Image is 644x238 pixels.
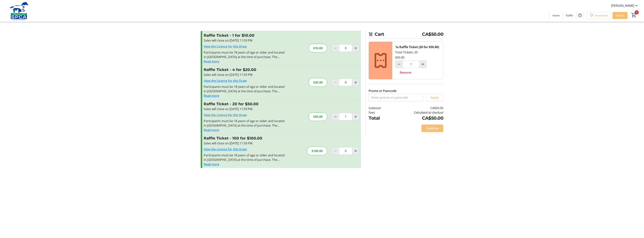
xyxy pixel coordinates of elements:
[369,94,423,101] input: Enter promo or passcode
[369,31,443,39] h2: Cart
[204,84,285,93] div: Participants must be 18 years of age or older and located in [GEOGRAPHIC_DATA] at the time of pur...
[402,60,419,68] input: Raffle Ticket (20 for $50.00) Quantity
[339,44,352,52] input: Raffle Ticket Quantity
[352,147,359,154] button: Increment by one
[204,72,285,77] div: Sales will close on [DATE] 11:59 PM
[369,106,390,110] td: Subtotal
[369,89,397,93] label: Promo or Passcode
[352,79,359,86] button: Increment by one
[204,59,219,64] button: Read more
[204,33,285,38] h3: Raffle Ticket - 1 for $10.00
[566,13,573,17] span: Raffle
[204,141,285,145] div: Sales will close on [DATE] 11:59 PM
[307,147,327,155] div: $100.00
[616,13,625,17] span: Tickets
[204,101,285,107] h3: Raffle Ticket - 20 for $50.00
[204,147,247,151] a: View the Licence for this Draw
[204,93,219,98] button: Read more
[204,44,247,48] a: View the Licence for this Draw
[390,115,443,122] td: CA$50.00
[587,12,611,19] a: Donations
[392,42,443,79] div: Total Tickets: 20
[421,125,443,132] button: Continue
[613,12,628,19] a: Tickets
[563,12,576,19] a: Raffle
[608,3,642,9] button: [PERSON_NAME]
[419,61,426,68] button: Increment by one
[339,79,352,86] input: Raffle Ticket Quantity
[204,135,285,141] h3: Raffle Ticket - 100 for $100.00
[395,55,404,60] div: $50.00
[204,119,285,128] div: Participants must be 18 years of age or older and located in [GEOGRAPHIC_DATA] at the time of pur...
[576,12,584,19] button: Help
[2,1,36,20] img: Alberta SPCA's Logo
[204,113,247,117] a: View the Licence for this Draw
[309,112,327,121] div: $50.00
[339,113,352,120] input: Raffle Ticket Quantity
[400,70,411,75] span: Remove
[204,128,219,132] button: Read more
[426,126,439,131] span: Continue
[390,110,443,115] td: Calculated at checkout
[204,162,219,166] button: Read more
[204,67,285,72] h3: Raffle Ticket - 4 for $20.00
[204,79,247,83] a: View the Licence for this Draw
[204,50,285,59] div: Participants must be 18 years of age or older and located in [GEOGRAPHIC_DATA] at the time of pur...
[595,13,608,17] span: Donations
[431,95,439,100] span: Apply
[352,113,359,120] button: Increment by one
[369,110,390,115] td: Fees
[611,3,634,8] span: [PERSON_NAME]
[204,38,285,43] div: Sales will close on [DATE] 11:59 PM
[422,31,443,38] span: CA$50.00
[352,45,359,52] button: Increment by one
[631,12,637,19] button: Cart
[549,12,563,19] a: Home
[426,94,443,101] button: Apply
[395,45,439,49] div: 1x Raffle Ticket (20 for $50.00)
[395,69,416,76] button: Remove
[339,147,352,155] input: Raffle Ticket Quantity
[369,115,390,122] td: Total
[309,78,327,87] div: $20.00
[204,153,285,162] div: Participants must be 18 years of age or older and located in [GEOGRAPHIC_DATA] at the time of pur...
[332,113,339,120] button: Decrement by one
[309,44,327,52] div: $10.00
[552,13,560,17] span: Home
[390,106,443,110] td: CA$50.00
[204,107,285,111] div: Sales will close on [DATE] 11:59 PM
[395,61,402,68] button: Decrement by one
